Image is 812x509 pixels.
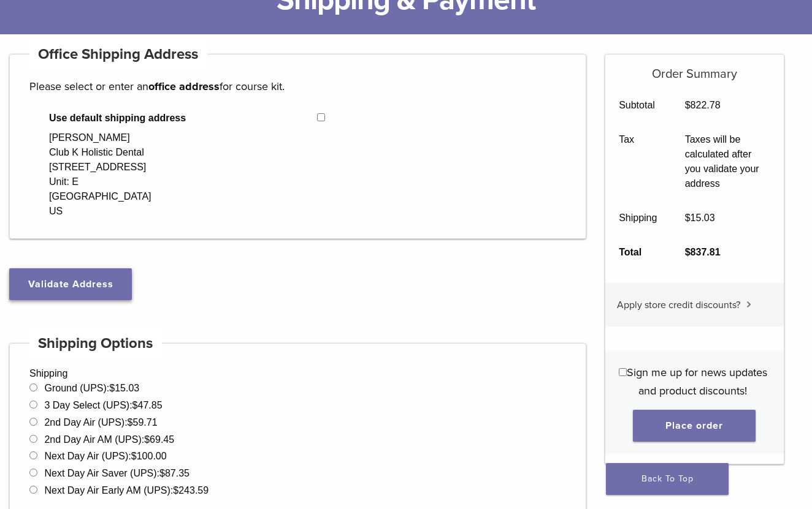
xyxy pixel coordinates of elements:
[671,123,784,201] td: Taxes will be calculated after you validate your address
[49,111,317,126] span: Use default shipping address
[44,417,157,428] label: 2nd Day Air (UPS):
[605,201,672,235] th: Shipping
[128,417,133,428] span: $
[29,329,162,358] h4: Shipping Options
[617,299,740,311] span: Apply store credit discounts?
[605,88,672,123] th: Subtotal
[605,123,672,201] th: Tax
[685,100,691,110] span: $
[44,400,162,410] label: 3 Day Select (UPS):
[746,301,751,307] img: caret.svg
[9,268,132,300] button: Validate Address
[148,80,220,93] strong: office address
[109,383,139,393] bdi: 15.03
[144,434,150,445] span: $
[627,366,767,398] span: Sign me up for news updates and product discounts!
[605,55,784,81] h5: Order Summary
[173,485,209,496] bdi: 243.59
[144,434,174,445] bdi: 69.45
[44,485,209,496] label: Next Day Air Early AM (UPS):
[619,368,627,376] input: Sign me up for news updates and product discounts!
[685,100,721,110] bdi: 822.78
[132,400,163,410] bdi: 47.85
[44,468,190,478] label: Next Day Air Saver (UPS):
[44,451,166,461] label: Next Day Air (UPS):
[132,400,138,410] span: $
[173,485,178,496] span: $
[128,417,158,428] bdi: 59.71
[605,235,672,270] th: Total
[606,463,729,495] a: Back To Top
[685,213,691,223] span: $
[29,40,207,69] h4: Office Shipping Address
[685,247,691,257] span: $
[159,468,165,478] span: $
[685,213,715,223] bdi: 15.03
[109,383,115,393] span: $
[131,451,167,461] bdi: 100.00
[49,130,151,219] div: [PERSON_NAME] Club K Holistic Dental [STREET_ADDRESS] Unit: E [GEOGRAPHIC_DATA] US
[131,451,137,461] span: $
[29,77,566,96] p: Please select or enter an for course kit.
[44,434,174,445] label: 2nd Day Air AM (UPS):
[633,410,756,442] button: Place order
[159,468,190,478] bdi: 87.35
[44,383,139,393] label: Ground (UPS):
[685,247,721,257] bdi: 837.81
